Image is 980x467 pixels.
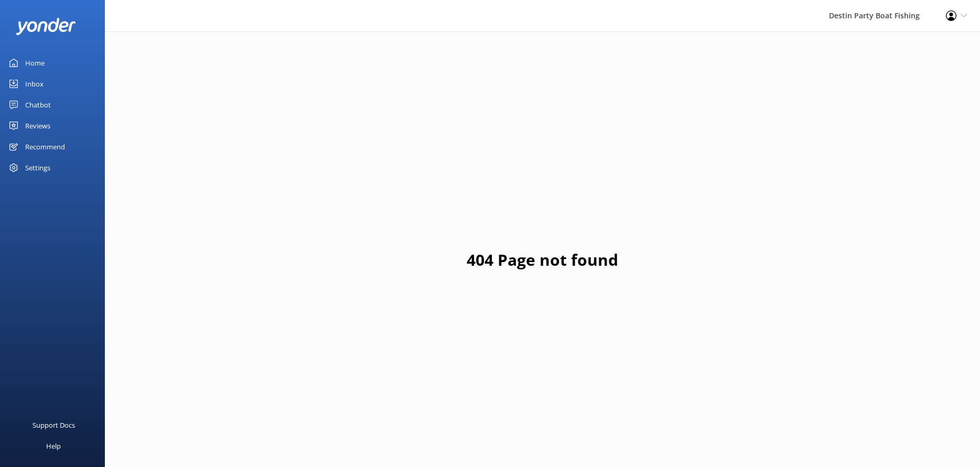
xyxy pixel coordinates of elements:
[33,415,75,436] div: Support Docs
[25,94,51,115] div: Chatbot
[46,436,61,457] div: Help
[25,73,44,94] div: Inbox
[25,115,50,136] div: Reviews
[467,247,618,273] h1: 404 Page not found
[25,52,45,73] div: Home
[16,18,76,35] img: yonder-white-logo.png
[25,136,65,157] div: Recommend
[25,157,50,178] div: Settings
